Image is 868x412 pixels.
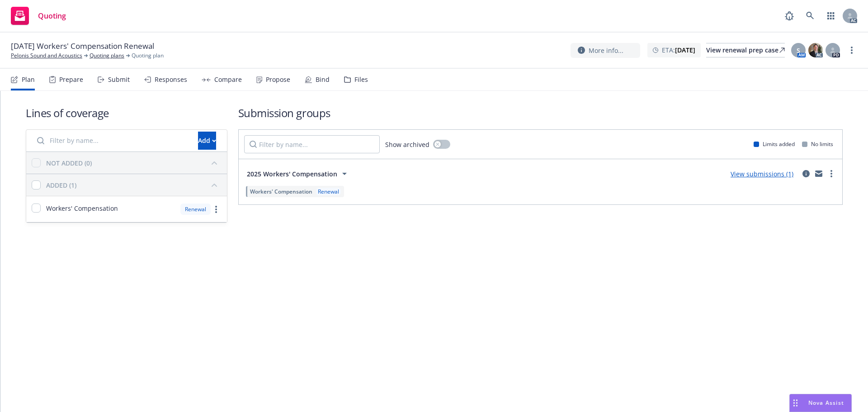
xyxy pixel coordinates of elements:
[826,168,837,179] a: more
[11,52,82,60] a: Pelonis Sound and Acoustics
[11,41,154,52] span: [DATE] Workers' Compensation Renewal
[808,399,844,407] span: Nova Assist
[46,204,118,213] span: Workers' Compensation
[198,132,216,149] div: Add
[790,394,801,412] div: Drag to move
[214,76,242,83] div: Compare
[244,135,380,153] input: Filter by name...
[662,45,695,55] span: ETA :
[316,188,341,195] div: Renewal
[38,12,66,19] span: Quoting
[706,43,785,57] a: View renewal prep case
[238,105,843,120] h1: Submission groups
[247,169,337,179] span: 2025 Workers' Compensation
[132,52,164,60] span: Quoting plan
[266,76,290,83] div: Propose
[675,46,695,54] strong: [DATE]
[250,188,312,195] span: Workers' Compensation
[802,140,833,148] div: No limits
[7,3,70,28] a: Quoting
[59,76,83,83] div: Prepare
[589,46,623,55] span: More info...
[108,76,130,83] div: Submit
[813,168,824,179] a: mail
[46,180,76,190] div: ADDED (1)
[789,394,852,412] button: Nova Assist
[180,204,211,215] div: Renewal
[801,7,819,25] a: Search
[32,132,193,150] input: Filter by name...
[316,76,330,83] div: Bind
[155,76,187,83] div: Responses
[198,132,216,150] button: Add
[808,43,823,57] img: photo
[822,7,840,25] a: Switch app
[26,105,227,120] h1: Lines of coverage
[780,7,798,25] a: Report a Bug
[46,156,222,170] button: NOT ADDED (0)
[571,43,640,58] button: More info...
[211,204,222,215] a: more
[846,45,857,56] a: more
[244,165,353,183] button: 2025 Workers' Compensation
[46,158,92,168] div: NOT ADDED (0)
[731,170,793,178] a: View submissions (1)
[90,52,124,60] a: Quoting plans
[46,178,222,192] button: ADDED (1)
[354,76,368,83] div: Files
[797,46,800,55] span: S
[754,140,795,148] div: Limits added
[22,76,35,83] div: Plan
[801,168,811,179] a: circleInformation
[385,140,429,149] span: Show archived
[706,43,785,57] div: View renewal prep case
